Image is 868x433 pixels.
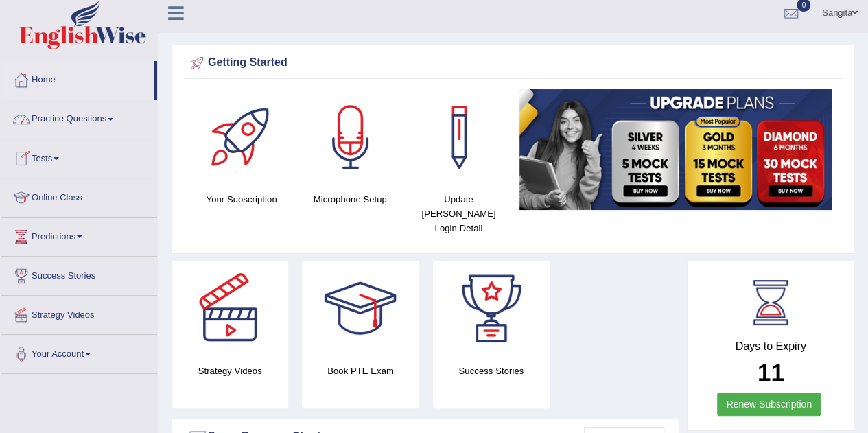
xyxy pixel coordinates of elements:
[187,53,838,73] div: Getting Started
[1,296,157,330] a: Strategy Videos
[172,364,288,378] h4: Strategy Videos
[703,340,838,353] h4: Days to Expiry
[411,192,506,235] h4: Update [PERSON_NAME] Login Detail
[1,335,157,369] a: Your Account
[717,393,821,416] a: Renew Subscription
[519,89,832,210] img: small5.jpg
[302,364,419,378] h4: Book PTE Exam
[194,192,289,207] h4: Your Subscription
[433,364,550,378] h4: Success Stories
[1,139,157,174] a: Tests
[303,192,397,207] h4: Microphone Setup
[1,218,157,252] a: Predictions
[758,359,784,386] b: 11
[1,178,157,213] a: Online Class
[1,257,157,291] a: Success Stories
[1,61,154,95] a: Home
[1,100,157,134] a: Practice Questions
